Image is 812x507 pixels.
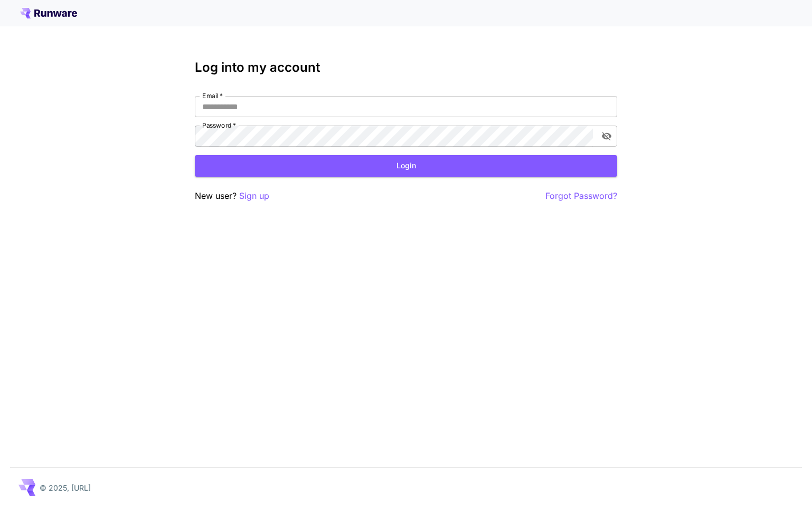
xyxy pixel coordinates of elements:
[40,482,91,493] p: © 2025, [URL]
[597,127,616,146] button: toggle password visibility
[239,189,269,203] button: Sign up
[195,155,617,177] button: Login
[195,60,617,75] h3: Log into my account
[545,189,617,203] button: Forgot Password?
[202,121,236,130] label: Password
[195,189,269,203] p: New user?
[202,91,223,100] label: Email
